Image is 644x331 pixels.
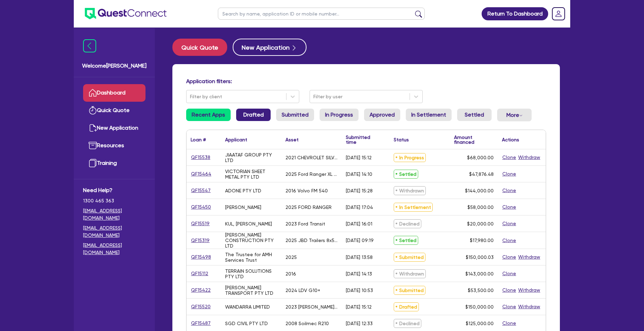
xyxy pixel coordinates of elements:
[89,159,97,167] img: training
[285,171,338,177] div: 2025 Ford Ranger XL Double Cab Chassis
[83,154,145,172] a: Training
[191,270,209,278] a: QF15112
[191,187,211,194] a: QF15547
[82,62,147,70] span: Welcome [PERSON_NAME]
[394,302,419,311] span: Drafted
[225,221,272,227] div: KUL, [PERSON_NAME]
[236,109,271,121] a: Drafted
[394,153,426,162] span: In Progress
[502,187,516,194] button: Clone
[394,170,418,179] span: Settled
[502,170,516,178] button: Clone
[468,288,494,293] span: $53,500.00
[518,253,541,261] button: Withdraw
[457,109,492,121] a: Settled
[502,253,516,261] button: Clone
[502,270,516,278] button: Clone
[466,321,494,326] span: $125,000.00
[83,197,145,204] span: 1300 465 363
[285,254,297,260] div: 2025
[346,238,374,243] div: [DATE] 09:19
[233,39,306,56] button: New Application
[89,124,97,132] img: new-application
[454,135,494,144] div: Amount financed
[225,268,277,279] div: TERRAIN SOLUTIONS PTY LTD
[502,319,516,327] button: Clone
[320,109,359,121] a: In Progress
[191,220,210,228] a: QF15519
[191,137,206,142] div: Loan #
[285,221,325,227] div: 2023 Ford Transit
[83,84,145,102] a: Dashboard
[406,109,452,121] a: In Settlement
[346,288,373,293] div: [DATE] 10:53
[191,170,212,178] a: QF15464
[502,153,516,161] button: Clone
[469,171,494,177] span: $47,876.48
[467,221,494,227] span: $20,000.00
[502,137,519,142] div: Actions
[346,155,372,160] div: [DATE] 15:12
[518,286,541,294] button: Withdraw
[83,39,96,52] img: icon-menu-close
[191,286,211,294] a: QF15422
[191,203,211,211] a: QF15450
[225,137,247,142] div: Applicant
[470,238,494,243] span: $17,980.00
[191,253,211,261] a: QF15498
[394,219,421,228] span: Declined
[465,304,494,310] span: $150,000.00
[346,321,373,326] div: [DATE] 12:33
[346,254,373,260] div: [DATE] 13:58
[285,321,329,326] div: 2008 Soilmec R210
[172,39,233,56] a: Quick Quote
[85,8,167,19] img: quest-connect-logo-blue
[285,288,320,293] div: 2024 LDV G10+
[89,141,97,150] img: resources
[394,269,426,278] span: Withdrawn
[191,237,210,244] a: QF15319
[346,221,372,227] div: [DATE] 16:01
[482,7,548,20] a: Return To Dashboard
[465,271,494,277] span: $143,000.00
[225,169,277,180] div: VICTORIAN SHEET METAL PTY LTD
[394,253,425,262] span: Submitted
[83,102,145,119] a: Quick Quote
[346,204,373,210] div: [DATE] 17:04
[285,304,338,310] div: 2023 [PERSON_NAME] TBA
[191,319,211,327] a: QF15487
[467,155,494,160] span: $68,000.00
[465,188,494,193] span: $144,000.00
[346,171,372,177] div: [DATE] 14:10
[502,286,516,294] button: Clone
[225,304,270,310] div: WANDARRA LIMITED
[89,106,97,114] img: quick-quote
[225,321,268,326] div: SGD CIVIL PTY LTD
[225,204,261,210] div: [PERSON_NAME]
[502,303,516,311] button: Clone
[497,109,532,121] button: Dropdown toggle
[186,109,231,121] a: Recent Apps
[83,224,145,239] a: [EMAIL_ADDRESS][DOMAIN_NAME]
[346,304,372,310] div: [DATE] 15:12
[186,78,546,84] h4: Application filters:
[285,204,332,210] div: 2025 FORD RANGER
[83,186,145,194] span: Need Help?
[285,188,328,193] div: 2016 Volvo FM 540
[502,237,516,244] button: Clone
[83,207,145,222] a: [EMAIL_ADDRESS][DOMAIN_NAME]
[285,155,338,160] div: 2021 CHEVROLET SILVERADO
[394,203,433,212] span: In Settlement
[276,109,314,121] a: Submitted
[191,303,211,311] a: QF15520
[172,39,227,56] button: Quick Quote
[467,204,494,210] span: $58,000.00
[394,236,418,245] span: Settled
[466,254,494,260] span: $150,000.03
[346,271,372,277] div: [DATE] 14:13
[394,186,426,195] span: Withdrawn
[285,271,296,277] div: 2016
[518,153,541,161] button: Withdraw
[218,8,425,20] input: Search by name, application ID or mobile number...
